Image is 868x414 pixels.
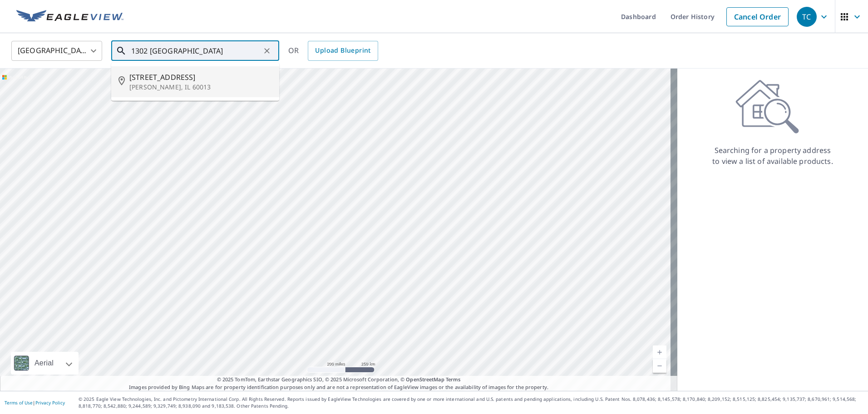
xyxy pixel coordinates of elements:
[16,10,123,24] img: EV Logo
[653,359,666,373] a: Current Level 5, Zoom Out
[288,41,378,61] div: OR
[5,399,33,406] a: Terms of Use
[797,7,817,27] div: TC
[315,45,370,56] span: Upload Blueprint
[11,352,79,375] div: Aerial
[35,399,65,406] a: Privacy Policy
[131,38,261,64] input: Search by address or latitude-longitude
[653,345,666,359] a: Current Level 5, Zoom In
[308,41,378,61] a: Upload Blueprint
[11,38,102,64] div: [GEOGRAPHIC_DATA]
[5,400,65,405] p: |
[712,145,833,167] p: Searching for a property address to view a list of available products.
[129,72,272,83] span: [STREET_ADDRESS]
[32,352,56,375] div: Aerial
[217,376,461,384] span: © 2025 TomTom, Earthstar Geographics SIO, © 2025 Microsoft Corporation, ©
[406,376,444,383] a: OpenStreetMap
[261,44,273,57] button: Clear
[446,376,461,383] a: Terms
[79,396,863,409] p: © 2025 Eagle View Technologies, Inc. and Pictometry International Corp. All Rights Reserved. Repo...
[726,7,789,26] a: Cancel Order
[129,83,272,92] p: [PERSON_NAME], IL 60013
